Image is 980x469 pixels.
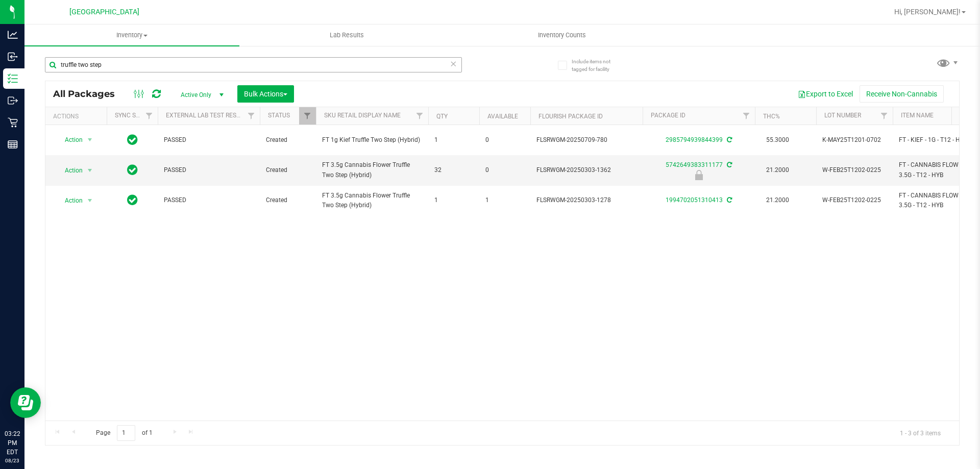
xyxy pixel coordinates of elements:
span: In Sync [127,163,138,177]
span: 21.2000 [761,163,794,178]
span: Created [266,135,310,145]
a: Available [487,113,518,120]
span: Page of 1 [87,425,161,441]
span: 0 [485,165,524,175]
span: select [84,163,96,178]
inline-svg: Outbound [8,95,18,106]
span: FT - CANNABIS FLOWER - 3.5G - T12 - HYB [899,160,976,180]
span: Action [56,133,83,147]
a: Filter [141,107,158,125]
a: Item Name [901,112,934,119]
span: Sync from Compliance System [725,161,732,168]
span: Bulk Actions [244,90,287,98]
inline-svg: Inventory [8,73,18,84]
button: Receive Non-Cannabis [860,85,944,103]
button: Bulk Actions [237,85,294,103]
input: Search Package ID, Item Name, SKU, Lot or Part Number... [45,57,462,72]
span: Include items not tagged for facility [572,58,623,73]
span: Inventory [24,31,239,40]
a: Lab Results [239,24,454,46]
a: Sku Retail Display Name [324,112,401,119]
span: 1 - 3 of 3 items [892,425,949,440]
span: FT 3.5g Cannabis Flower Truffle Two Step (Hybrid) [322,191,422,210]
span: W-FEB25T1202-0225 [822,195,887,205]
span: PASSED [164,195,254,205]
span: All Packages [53,88,125,100]
inline-svg: Analytics [8,30,18,40]
a: THC% [763,113,780,120]
span: 1 [434,135,473,145]
span: Action [56,163,83,178]
span: PASSED [164,135,254,145]
a: Lot Number [824,112,861,119]
iframe: Resource center [10,387,41,418]
span: In Sync [127,193,138,207]
a: Inventory [24,24,239,46]
span: 1 [485,195,524,205]
span: select [84,193,96,208]
input: 1 [117,425,135,441]
span: FT 1g Kief Truffle Two Step (Hybrid) [322,135,422,145]
span: 1 [434,195,473,205]
span: 55.3000 [761,133,794,147]
span: FT - CANNABIS FLOWER - 3.5G - T12 - HYB [899,191,976,210]
a: Filter [299,107,316,125]
p: 08/23 [5,457,20,464]
inline-svg: Reports [8,139,18,150]
a: Inventory Counts [454,24,669,46]
a: External Lab Test Result [166,112,246,119]
a: 1994702051310413 [666,196,723,204]
span: 21.2000 [761,193,794,208]
button: Export to Excel [791,85,860,103]
a: Sync Status [115,112,154,119]
a: Status [268,112,290,119]
span: select [84,133,96,147]
span: Hi, [PERSON_NAME]! [894,8,961,16]
a: Filter [243,107,260,125]
div: Newly Received [641,170,756,180]
span: Created [266,165,310,175]
span: Inventory Counts [524,31,600,40]
span: FLSRWGM-20250303-1362 [536,165,636,175]
span: [GEOGRAPHIC_DATA] [69,8,139,16]
span: Created [266,195,310,205]
span: Clear [450,57,457,70]
a: Filter [876,107,893,125]
a: Qty [436,113,448,120]
span: FT 3.5g Cannabis Flower Truffle Two Step (Hybrid) [322,160,422,180]
span: Lab Results [316,31,378,40]
span: Sync from Compliance System [725,196,732,204]
span: FT - KIEF - 1G - T12 - HYB [899,135,976,145]
p: 03:22 PM EDT [5,429,20,457]
span: Sync from Compliance System [725,136,732,143]
span: K-MAY25T1201-0702 [822,135,887,145]
a: 5742649383311177 [666,161,723,168]
span: 0 [485,135,524,145]
span: FLSRWGM-20250303-1278 [536,195,636,205]
div: Actions [53,113,103,120]
span: FLSRWGM-20250709-780 [536,135,636,145]
a: Filter [738,107,755,125]
inline-svg: Retail [8,117,18,128]
span: PASSED [164,165,254,175]
span: In Sync [127,133,138,147]
span: W-FEB25T1202-0225 [822,165,887,175]
a: Package ID [651,112,685,119]
span: Action [56,193,83,208]
span: 32 [434,165,473,175]
a: Filter [411,107,428,125]
a: 2985794939844399 [666,136,723,143]
a: Flourish Package ID [538,113,603,120]
inline-svg: Inbound [8,52,18,62]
